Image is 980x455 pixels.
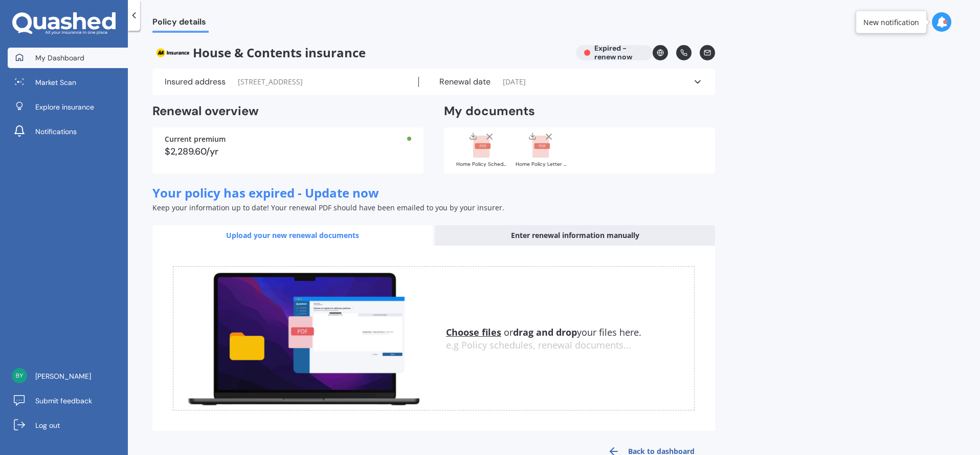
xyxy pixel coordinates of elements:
span: Explore insurance [35,102,94,112]
span: Policy details [152,17,209,31]
a: [PERSON_NAME] [8,366,128,386]
img: b8f312f88daf8fb7590b2be62e41f7db [12,368,27,383]
span: Keep your information up to date! Your renewal PDF should have been emailed to you by your insurer. [152,203,504,212]
a: Submit feedback [8,391,128,411]
div: Upload your new renewal documents [152,225,433,246]
span: Log out [35,420,60,430]
div: Enter renewal information manually [435,225,715,246]
span: Notifications [35,126,77,137]
img: upload.de96410c8ce839c3fdd5.gif [173,267,434,410]
h2: Renewal overview [152,103,424,119]
span: House & Contents insurance [152,45,568,60]
u: Choose files [446,326,501,338]
a: Log out [8,415,128,436]
span: [DATE] [503,77,526,87]
span: or your files here. [446,326,641,338]
div: New notification [863,17,919,27]
div: $2,289.60/yr [165,147,411,156]
div: Current premium [165,136,411,143]
span: Your policy has expired - Update now [152,184,379,201]
span: [STREET_ADDRESS] [238,77,303,87]
span: Submit feedback [35,396,92,406]
span: Market Scan [35,77,76,88]
img: AA.webp [152,45,193,60]
b: drag and drop [513,326,577,338]
a: Notifications [8,121,128,142]
h2: My documents [444,103,535,119]
a: Market Scan [8,72,128,93]
label: Insured address [165,77,226,87]
a: My Dashboard [8,48,128,68]
span: My Dashboard [35,53,84,63]
div: e.g Policy schedules, renewal documents... [446,340,694,351]
div: Home Policy Letter AHM033553676.pdf [516,162,567,167]
span: [PERSON_NAME] [35,371,91,381]
label: Renewal date [439,77,491,87]
div: Home Policy Schedule AHM033553676.pdf [456,162,507,167]
a: Explore insurance [8,97,128,117]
